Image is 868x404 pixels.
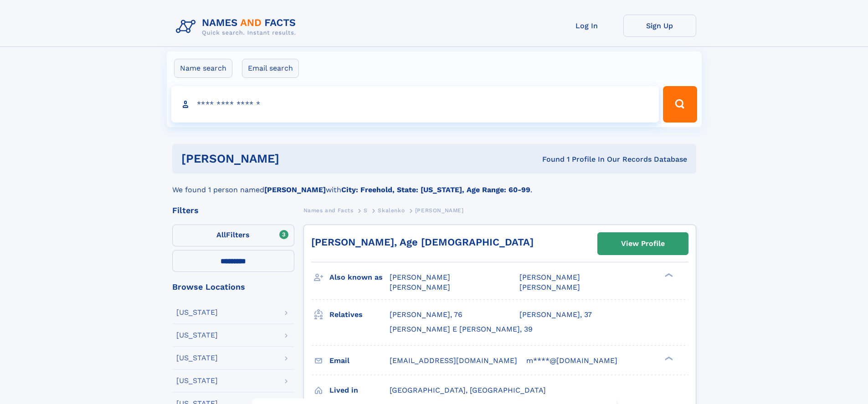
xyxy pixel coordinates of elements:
[303,205,354,216] a: Names and Facts
[378,207,405,214] span: Skalenko
[390,310,462,320] a: [PERSON_NAME], 76
[242,59,299,78] label: Email search
[598,233,688,255] a: View Profile
[663,86,697,123] button: Search Button
[171,86,659,123] input: search input
[663,272,673,278] div: ❯
[329,307,390,322] h3: Relatives
[390,356,517,365] span: [EMAIL_ADDRESS][DOMAIN_NAME]
[174,59,232,78] label: Name search
[329,270,390,285] h3: Also known as
[172,174,696,195] div: We found 1 person named with .
[329,353,390,368] h3: Email
[519,310,592,320] a: [PERSON_NAME], 37
[364,207,368,214] span: S
[411,154,687,164] div: Found 1 Profile In Our Records Database
[181,153,411,164] h1: [PERSON_NAME]
[519,273,580,281] span: [PERSON_NAME]
[341,185,530,194] b: City: Freehold, State: [US_STATE], Age Range: 60-99
[264,185,326,194] b: [PERSON_NAME]
[172,225,294,246] label: Filters
[390,324,533,334] a: [PERSON_NAME] E [PERSON_NAME], 39
[390,273,450,281] span: [PERSON_NAME]
[216,230,226,239] span: All
[364,205,368,216] a: S
[415,207,464,214] span: [PERSON_NAME]
[378,205,405,216] a: Skalenko
[519,283,580,291] span: [PERSON_NAME]
[172,206,294,215] div: Filters
[172,15,303,39] img: Logo Names and Facts
[311,236,534,248] a: [PERSON_NAME], Age [DEMOGRAPHIC_DATA]
[390,283,450,291] span: [PERSON_NAME]
[176,309,218,316] div: [US_STATE]
[329,383,390,398] h3: Lived in
[623,15,696,37] a: Sign Up
[550,15,623,37] a: Log In
[176,332,218,339] div: [US_STATE]
[172,283,294,291] div: Browse Locations
[621,233,665,254] div: View Profile
[176,377,218,384] div: [US_STATE]
[176,354,218,362] div: [US_STATE]
[390,386,546,394] span: [GEOGRAPHIC_DATA], [GEOGRAPHIC_DATA]
[663,355,673,361] div: ❯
